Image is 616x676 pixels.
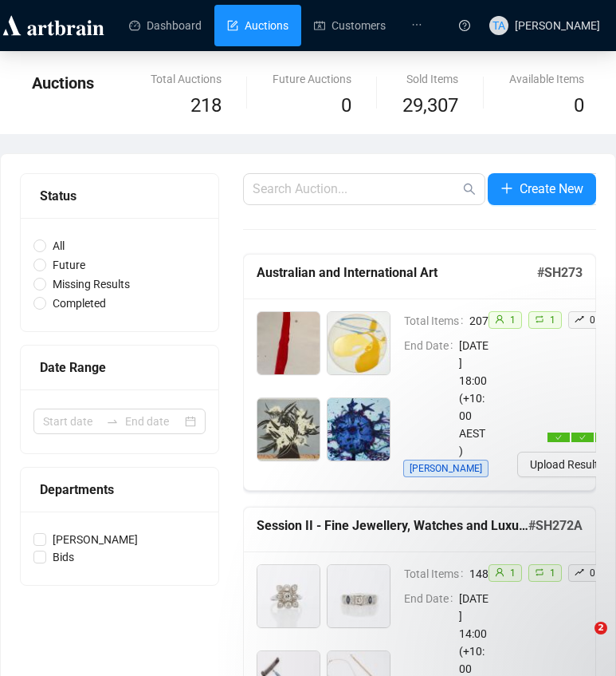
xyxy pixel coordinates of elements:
button: Create New [488,173,596,205]
span: All [46,237,71,255]
span: 0 [574,94,584,117]
span: 0 [341,94,351,117]
span: [PERSON_NAME] [515,19,600,32]
span: 1 [510,314,516,326]
h5: # SH273 [537,263,583,283]
input: Search Auction... [253,180,460,199]
span: Auctions [32,73,94,93]
span: [DATE] 18:00 (+10:00 AEST) [459,337,488,460]
span: 2 [594,622,607,634]
span: retweet [535,314,544,324]
a: Auctions [227,5,288,46]
div: Total Auctions [151,70,222,88]
span: check [579,434,586,441]
span: ellipsis [411,19,422,30]
span: Create New [520,179,583,199]
span: TA [492,17,505,34]
span: Missing Results [46,275,136,293]
span: swap-right [106,415,119,428]
div: Departments [40,480,199,500]
div: Date Range [40,358,199,378]
div: Available Items [509,70,584,88]
span: Upload Results [530,456,604,473]
span: search [463,183,476,196]
span: Bids [46,548,80,566]
h5: # SH272A [528,516,583,536]
iframe: Intercom live chat [562,622,600,660]
span: Completed [46,295,112,312]
div: Status [40,186,199,206]
span: Total Items [404,312,469,330]
img: 3_1.jpg [257,398,320,461]
a: Dashboard [129,5,202,46]
a: Australian and International Art#SH273Total Items207End Date[DATE] 18:00 (+10:00 AEST)[PERSON_NAM... [243,254,596,491]
span: 1 [550,314,555,326]
h5: Session II - Fine Jewellery, Watches and Luxury Design [257,516,528,536]
span: Future [46,256,92,274]
div: Sold Items [402,70,458,88]
span: End Date [404,337,459,460]
span: 207 [469,312,488,330]
span: 218 [190,94,222,117]
a: Customers [314,5,386,46]
span: user [495,314,504,324]
h5: Australian and International Art [257,263,537,283]
span: to [106,415,119,428]
span: [PERSON_NAME] [46,531,144,548]
span: 29,307 [402,91,458,121]
div: Future Auctions [273,70,351,88]
img: 4_1.jpg [328,398,390,461]
img: 300_1.jpg [257,565,320,627]
input: End date [125,413,182,430]
img: 1_1.jpg [257,312,320,374]
img: 2_1.jpg [328,312,390,374]
span: check [555,434,562,441]
input: Start date [43,413,100,430]
span: question-circle [459,20,470,31]
span: plus [500,182,513,195]
span: [PERSON_NAME] [403,460,488,477]
span: rise [575,314,584,324]
span: 0 [590,314,595,326]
